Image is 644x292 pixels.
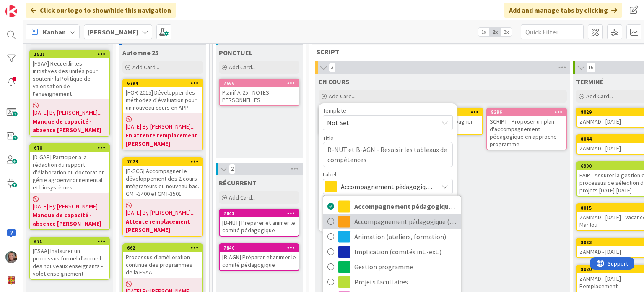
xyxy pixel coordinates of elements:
[219,48,252,57] span: PONCTUEL
[323,199,461,214] a: Accompagnement pédagogique (ind)
[586,63,595,73] span: 16
[501,28,512,36] span: 3x
[220,79,299,105] div: 7666Planif A-25 - NOTES PERSONNELLES
[219,243,299,271] a: 7840[B-AGN] Préparer et animer le comité pédagogique
[126,122,195,131] span: [DATE] By [PERSON_NAME]...
[219,209,299,237] a: 7841[B-NUT] Préparer et animer le comité pédagogique
[5,5,17,17] img: Visit kanbanzone.com
[220,244,299,270] div: 7840[B-AGN] Préparer et animer le comité pédagogique
[220,244,299,252] div: 7840
[329,92,356,100] span: Add Card...
[323,244,461,259] a: Implication (comités int.-ext.)
[354,260,457,273] span: Gestion programme
[127,245,202,251] div: 662
[43,27,66,37] span: Kanban
[323,214,461,229] a: Accompagnement pédagogique (prog
[30,144,109,193] div: 670[D-GAB] Participer à la rédaction du rapport d'élaboration du doctorat en génie agroenvironnem...
[33,202,101,211] span: [DATE] By [PERSON_NAME]...
[30,50,109,99] div: 1521[FSAA] Recueillir les initiatives des unités pour soutenir la Politique de valorisation de l'...
[123,166,202,199] div: [B-SCG] Accompagner le développement des 2 cours intégrateurs du nouveau bac. GMT-3400 et GMT-3501
[220,210,299,236] div: 7841[B-NUT] Préparer et animer le comité pédagogique
[478,28,489,36] span: 1x
[323,142,453,167] textarea: B-NUT et B-AGN - Resaisir les tableaux de compétences
[223,210,299,216] div: 7841
[126,131,200,148] b: En attente remplacement [PERSON_NAME]
[123,87,202,113] div: [FOR-2015] Développer des méthodes d'évaluation pour un nouveau cours en APP
[122,79,203,150] a: 6794[FOR-2015] Développer des méthodes d'évaluation pour un nouveau cours en APP[DATE] By [PERSON...
[323,274,461,289] a: Projets facultaires
[220,217,299,236] div: [B-NUT] Préparer et animer le comité pédagogique
[30,152,109,193] div: [D-GAB] Participer à la rédaction du rapport d'élaboration du doctorat en génie agroenvironnement...
[5,251,17,263] img: SP
[354,200,457,213] span: Accompagnement pédagogique (ind)
[576,77,604,86] span: TERMINÉ
[354,245,457,258] span: Implication (comités int.-ext.)
[487,108,566,116] div: 8296
[504,3,622,18] div: Add and manage tabs by clicking
[123,158,202,199] div: 7023[B-SCG] Accompagner le développement des 2 cours intégrateurs du nouveau bac. GMT-3400 et GMT...
[220,87,299,105] div: Planif A-25 - NOTES PERSONNELLES
[30,245,109,279] div: [FSAA] Instaurer un processus formel d'accueil des nouveaux enseignants - volet enseignement
[30,58,109,99] div: [FSAA] Recueillir les initiatives des unités pour soutenir la Politique de valorisation de l'ense...
[33,108,101,117] span: [DATE] By [PERSON_NAME]...
[5,275,17,287] img: avatar
[323,259,461,274] a: Gestion programme
[329,63,335,73] span: 3
[29,50,110,137] a: 1521[FSAA] Recueillir les initiatives des unités pour soutenir la Politique de valorisation de l'...
[122,157,203,237] a: 7023[B-SCG] Accompagner le développement des 2 cours intégrateurs du nouveau bac. GMT-3400 et GMT...
[491,109,566,115] div: 8296
[29,143,110,230] a: 670[D-GAB] Participer à la rédaction du rapport d'élaboration du doctorat en génie agroenvironnem...
[126,208,195,217] span: [DATE] By [PERSON_NAME]...
[219,79,299,106] a: 7666Planif A-25 - NOTES PERSONNELLES
[521,24,584,39] input: Quick Filter...
[323,134,334,142] label: Title
[126,217,200,234] b: Attente remplacement [PERSON_NAME]
[26,3,176,18] div: Click our logo to show/hide this navigation
[33,211,106,228] b: Manque de capacité - absence [PERSON_NAME]
[29,237,110,280] a: 671[FSAA] Instaurer un processus formel d'accueil des nouveaux enseignants - volet enseignement
[229,63,256,71] span: Add Card...
[223,245,299,251] div: 7840
[33,117,106,134] b: Manque de capacité - absence [PERSON_NAME]
[229,164,236,174] span: 2
[319,77,349,86] span: EN COURS
[123,79,202,87] div: 6794
[123,158,202,166] div: 7023
[123,79,202,113] div: 6794[FOR-2015] Développer des méthodes d'évaluation pour un nouveau cours en APP
[327,117,432,128] span: Not Set
[586,92,613,100] span: Add Card...
[220,252,299,270] div: [B-AGN] Préparer et animer le comité pédagogique
[219,179,257,187] span: RÉCURRENT
[354,276,457,288] span: Projets facultaires
[127,80,202,86] div: 6794
[323,108,346,113] span: Template
[354,230,457,243] span: Animation (ateliers, formation)
[220,210,299,217] div: 7841
[132,63,159,71] span: Add Card...
[341,181,434,192] span: Accompagnement pédagogique (ind)
[223,80,299,86] div: 7666
[323,229,461,244] a: Animation (ateliers, formation)
[34,51,109,57] div: 1521
[34,145,109,151] div: 670
[489,28,501,36] span: 2x
[487,116,566,150] div: SCRIPT - Proposer un plan d'accompagnement pédagogique en approche programme
[487,108,566,150] div: 8296SCRIPT - Proposer un plan d'accompagnement pédagogique en approche programme
[30,238,109,279] div: 671[FSAA] Instaurer un processus formel d'accueil des nouveaux enseignants - volet enseignement
[30,50,109,58] div: 1521
[123,244,202,278] div: 662Processus d'amélioration continue des programmes de la FSAA
[323,171,336,177] span: Label
[123,252,202,278] div: Processus d'amélioration continue des programmes de la FSAA
[220,79,299,87] div: 7666
[486,108,567,150] a: 8296SCRIPT - Proposer un plan d'accompagnement pédagogique en approche programme
[34,239,109,245] div: 671
[123,244,202,252] div: 662
[122,48,158,57] span: Automne 25
[88,28,138,36] b: [PERSON_NAME]
[229,194,256,201] span: Add Card...
[18,1,38,11] span: Support
[30,144,109,152] div: 670
[127,159,202,165] div: 7023
[30,238,109,245] div: 671
[354,215,457,228] span: Accompagnement pédagogique (prog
